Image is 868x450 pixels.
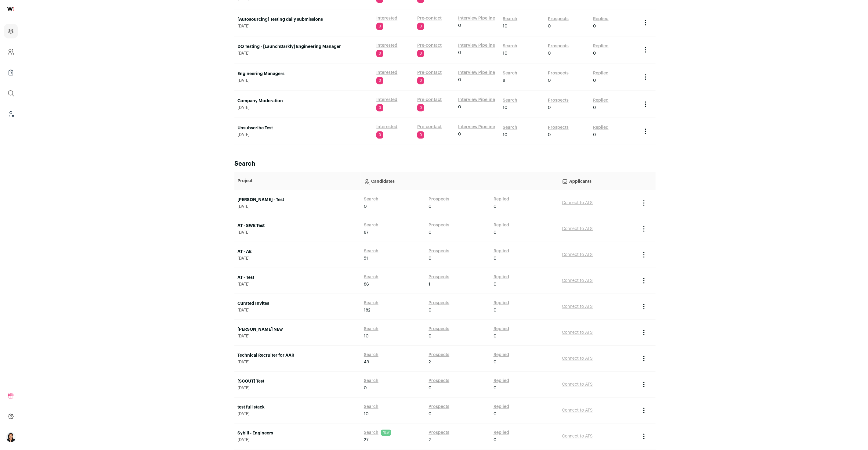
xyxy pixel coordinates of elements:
[429,333,432,339] span: 0
[503,124,517,131] a: Search
[364,196,378,202] a: Search
[562,382,593,387] a: Connect to ATS
[562,434,593,438] a: Connect to ATS
[237,301,358,307] a: Curated Invites
[237,256,358,261] span: [DATE]
[417,131,424,139] span: 0
[237,404,358,410] a: test full stack
[364,437,368,443] span: 27
[548,77,551,84] span: 0
[417,42,442,49] a: Pre-contact
[640,355,648,362] button: Project Actions
[642,46,649,53] button: Project Actions
[548,105,551,111] span: 0
[562,330,593,335] a: Connect to ATS
[593,70,609,76] a: Replied
[494,385,497,391] span: 0
[6,432,16,442] button: Open dropdown
[494,196,509,202] a: Replied
[494,203,497,210] span: 0
[364,378,378,384] a: Search
[593,97,609,103] a: Replied
[237,204,358,209] span: [DATE]
[364,307,371,313] span: 182
[364,333,369,339] span: 10
[562,408,593,412] a: Connect to ATS
[417,50,424,57] span: 0
[4,45,18,59] a: Company and ATS Settings
[429,430,449,436] a: Prospects
[429,385,432,391] span: 0
[640,433,648,440] button: Project Actions
[593,16,609,22] a: Replied
[494,333,497,339] span: 0
[642,73,649,81] button: Project Actions
[494,326,509,332] a: Replied
[503,105,508,111] span: 10
[364,255,368,261] span: 51
[642,19,649,26] button: Project Actions
[562,201,593,205] a: Connect to ATS
[376,104,383,111] span: 0
[429,248,449,254] a: Prospects
[494,248,509,254] a: Replied
[364,326,378,332] a: Search
[494,222,509,228] a: Replied
[642,128,649,135] button: Project Actions
[429,222,449,228] a: Prospects
[503,132,508,138] span: 10
[381,430,391,436] span: NEW
[364,222,378,228] a: Search
[376,77,383,84] span: 0
[494,300,509,306] a: Replied
[562,279,593,283] a: Connect to ATS
[494,359,497,365] span: 0
[4,107,18,121] a: Leads (Backoffice)
[458,23,461,29] span: 0
[364,352,378,358] a: Search
[376,23,383,30] span: 0
[593,77,596,84] span: 0
[237,98,370,104] a: Company Moderation
[503,77,505,84] span: 8
[4,65,18,80] a: Company Lists
[593,132,596,138] span: 0
[458,131,461,137] span: 0
[237,197,358,203] a: [PERSON_NAME] - Test
[364,281,369,287] span: 86
[364,411,369,417] span: 10
[593,23,596,29] span: 0
[237,334,358,339] span: [DATE]
[562,227,593,231] a: Connect to ATS
[237,178,358,184] p: Project
[376,42,397,49] a: Interested
[503,97,517,103] a: Search
[503,23,508,29] span: 10
[237,275,358,281] a: AT - Test
[364,359,369,365] span: 43
[237,430,358,436] a: Sybill - Engineers
[503,43,517,49] a: Search
[548,97,569,103] a: Prospects
[364,175,556,187] p: Candidates
[640,251,648,258] button: Project Actions
[503,50,508,56] span: 10
[237,249,358,255] a: AT - AE
[458,42,495,49] a: Interview Pipeline
[237,378,358,384] a: [SCOUT] Test
[364,203,367,210] span: 0
[364,430,378,436] a: Search
[429,326,449,332] a: Prospects
[364,385,367,391] span: 0
[640,277,648,284] button: Project Actions
[458,124,495,130] a: Interview Pipeline
[364,248,378,254] a: Search
[548,23,551,29] span: 0
[6,432,16,442] img: 13709957-medium_jpg
[548,50,551,56] span: 0
[429,359,431,365] span: 2
[429,255,432,261] span: 0
[494,437,497,443] span: 0
[237,326,358,333] a: [PERSON_NAME] NEw
[429,229,432,236] span: 0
